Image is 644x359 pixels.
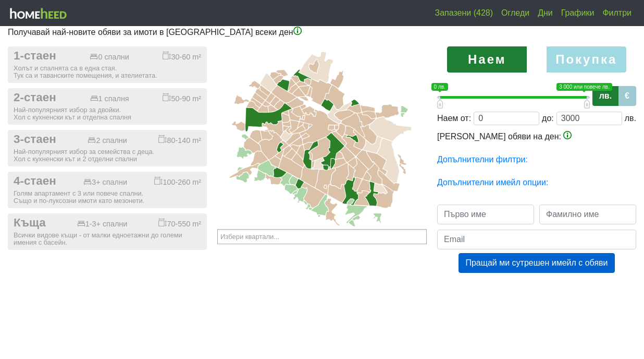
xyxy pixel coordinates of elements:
input: Първо име [437,205,534,224]
button: Къща 1-3+ спални 70-550 m² Всички видове къщи - от малки едноетажни до големи имения с басейн. [8,213,207,250]
div: 1 спалня [90,94,129,103]
label: Наем [447,46,527,73]
div: [PERSON_NAME] обяви на ден: [437,130,636,143]
span: 3 000 или повече лв. [556,83,612,91]
span: 2-стаен [14,91,56,105]
div: 30-60 m² [163,51,201,62]
a: Допълнителни имейл опции: [437,178,548,187]
p: Получавай най-новите обяви за имоти в [GEOGRAPHIC_DATA] всеки ден [8,26,636,39]
span: 3-стаен [14,133,56,147]
label: Покупка [547,46,626,73]
div: 3+ спални [83,178,127,187]
img: info-3.png [563,131,572,139]
div: 70-550 m² [158,218,201,229]
div: Всички видове къщи - от малки едноетажни до големи имения с басейн. [14,232,201,246]
a: Огледи [497,3,534,23]
div: 2 спални [88,136,127,145]
div: 50-90 m² [163,93,201,103]
input: Фамилно име [539,205,636,224]
img: info-3.png [293,27,302,35]
input: Email [437,230,636,249]
div: Голям апартамент с 3 или повече спални. Също и по-луксозни имоти като мезонети. [14,190,201,205]
a: Филтри [598,3,636,23]
button: Пращай ми сутрешен имейл с обяви [459,253,614,273]
div: Най-популярният избор за двойки. Хол с кухненски кът и отделна спалня [14,106,201,121]
span: 1-стаен [14,49,56,63]
button: 3-стаен 2 спални 80-140 m² Най-популярният избор за семейства с деца.Хол с кухненски кът и 2 отде... [8,130,207,166]
div: Най-популярният избор за семейства с деца. Хол с кухненски кът и 2 отделни спални [14,148,201,163]
span: Къща [14,216,46,230]
div: 1-3+ спални [77,220,128,229]
a: Графики [557,3,599,23]
div: до: [542,112,554,125]
button: 1-стаен 0 спални 30-60 m² Холът и спалнята са в една стая.Тук са и таванските помещения, и ателие... [8,46,207,83]
a: Дни [534,3,557,23]
div: 80-140 m² [158,135,201,145]
label: € [618,86,636,106]
div: 100-260 m² [154,176,201,187]
div: Холът и спалнята са в една стая. Тук са и таванските помещения, и ателиетата. [14,65,201,79]
div: лв. [625,112,636,125]
div: 0 спални [90,53,129,62]
div: Наем от: [437,112,471,125]
button: 4-стаен 3+ спални 100-260 m² Голям апартамент с 3 или повече спални.Също и по-луксозни имоти като... [8,172,207,208]
span: 4-стаен [14,174,56,188]
a: Запазени (428) [431,3,498,23]
button: 2-стаен 1 спалня 50-90 m² Най-популярният избор за двойки.Хол с кухненски кът и отделна спалня [8,88,207,125]
span: 0 лв. [431,83,448,91]
a: Допълнителни филтри: [437,155,528,164]
label: лв. [592,86,618,106]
